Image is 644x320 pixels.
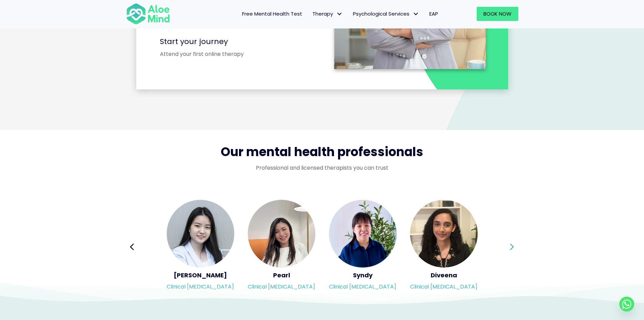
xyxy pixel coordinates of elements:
nav: Menu [179,7,443,21]
h5: Pearl [248,271,315,279]
span: Therapy [312,10,343,17]
div: Slide 16 of 3 [410,199,478,295]
h5: Diveena [410,271,478,279]
a: <h5>Yen Li</h5><p>Clinical psychologist</p> [PERSON_NAME]Clinical [MEDICAL_DATA] [167,200,234,294]
p: Professional and licensed therapists you can trust [126,164,518,172]
a: Psychological ServicesPsychological Services: submenu [348,7,424,21]
span: Psychological Services: submenu [411,9,421,19]
div: Slide 13 of 3 [167,199,234,295]
img: <h5>Yen Li</h5><p>Clinical psychologist</p> [167,200,234,268]
a: EAP [424,7,443,21]
div: Slide 14 of 3 [248,199,315,295]
span: Therapy: submenu [335,9,344,19]
img: Aloe mind Logo [126,3,170,25]
h5: Syndy [329,271,397,279]
a: <h5>Diveena</h5><p>Clinical psychologist</p> DiveenaClinical [MEDICAL_DATA] [410,200,478,294]
a: Book Now [477,7,518,21]
p: Attend your first online therapy [160,50,315,58]
img: <h5>Pearl</h5><p>Clinical psychologist</p> [248,200,315,268]
a: Free Mental Health Test [237,7,307,21]
div: Slide 15 of 3 [329,199,397,295]
img: <h5>Syndy</h5><p>Clinical psychologist</p> [329,200,397,268]
span: Free Mental Health Test [242,10,302,17]
h5: [PERSON_NAME] [167,271,234,279]
a: TherapyTherapy: submenu [307,7,348,21]
span: Book Now [483,10,511,17]
a: Whatsapp [619,297,634,312]
img: <h5>Diveena</h5><p>Clinical psychologist</p> [410,200,478,268]
span: EAP [429,10,438,17]
span: Psychological Services [353,10,419,17]
span: Our mental health professionals [221,143,423,161]
span: Start your journey [160,36,228,47]
a: <h5>Syndy</h5><p>Clinical psychologist</p> SyndyClinical [MEDICAL_DATA] [329,200,397,294]
a: <h5>Pearl</h5><p>Clinical psychologist</p> PearlClinical [MEDICAL_DATA] [248,200,315,294]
